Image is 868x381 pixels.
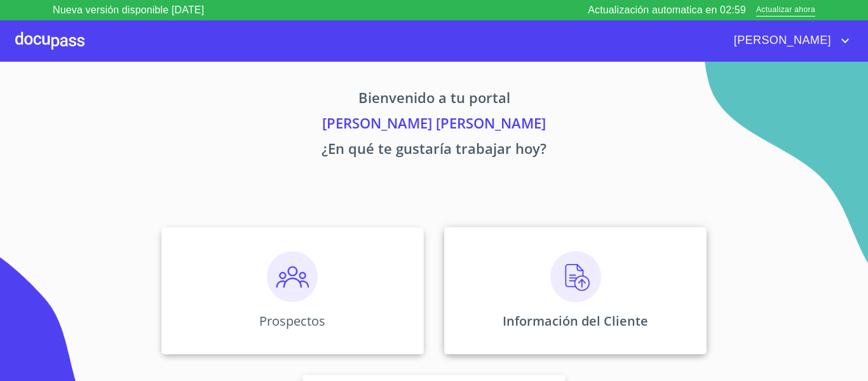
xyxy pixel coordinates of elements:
img: carga.png [550,251,601,302]
p: Nueva versión disponible [DATE] [53,3,204,18]
p: Prospectos [259,312,325,329]
button: account of current user [724,31,853,51]
span: [PERSON_NAME] [724,31,837,51]
span: Actualizar ahora [756,4,815,17]
p: Actualización automatica en 02:59 [588,3,746,18]
p: [PERSON_NAME] [PERSON_NAME] [43,113,825,138]
p: Información del Cliente [503,312,648,329]
p: Bienvenido a tu portal [43,87,825,113]
p: ¿En qué te gustaría trabajar hoy? [43,138,825,163]
img: prospectos.png [267,251,318,302]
